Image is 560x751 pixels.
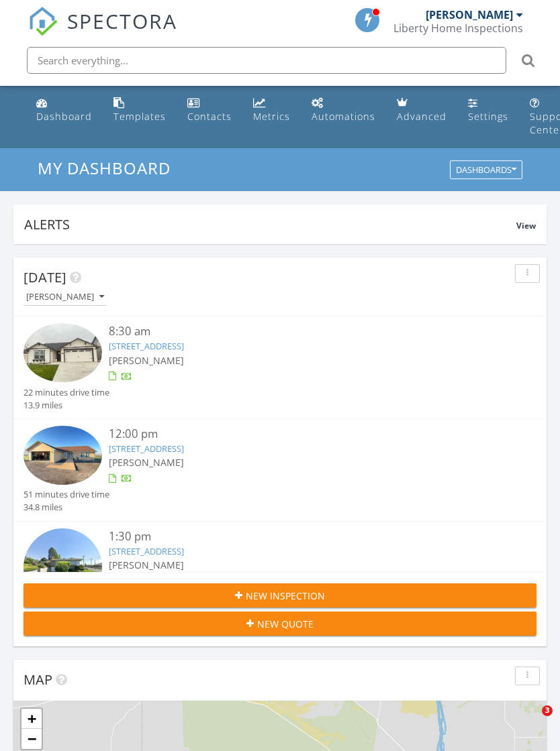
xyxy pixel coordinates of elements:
img: The Best Home Inspection Software - Spectora [28,7,58,36]
div: Liberty Home Inspections [393,21,523,35]
div: Contacts [187,110,232,123]
span: New Quote [257,617,314,631]
div: Advanced [397,110,447,123]
a: [STREET_ADDRESS] [109,443,184,455]
a: [STREET_ADDRESS] [109,340,184,352]
span: New Inspection [246,589,325,603]
img: streetview [24,528,102,607]
div: 12:00 pm [109,426,494,443]
span: View [516,220,536,231]
div: [PERSON_NAME] [26,292,104,302]
div: 8:30 am [109,323,494,340]
button: [PERSON_NAME] [24,288,107,306]
div: Dashboard [36,110,92,123]
a: Zoom out [21,729,42,749]
div: Dashboards [456,166,516,175]
span: 3 [542,705,553,716]
a: Metrics [248,91,295,129]
a: Dashboard [31,91,97,129]
div: Settings [468,110,508,123]
div: 34.8 miles [24,501,109,514]
a: [STREET_ADDRESS] [109,545,184,557]
div: Metrics [253,110,290,123]
a: Contacts [182,91,237,129]
a: 12:00 pm [STREET_ADDRESS] [PERSON_NAME] 51 minutes drive time 34.8 miles [24,426,536,514]
div: Alerts [24,215,516,233]
iframe: Intercom live chat [514,705,547,738]
div: Templates [113,110,166,123]
div: 22 minutes drive time [24,386,109,399]
span: [PERSON_NAME] [109,559,184,571]
div: 51 minutes drive time [24,488,109,501]
span: [DATE] [24,268,66,286]
a: SPECTORA [28,18,177,46]
input: Search everything... [27,47,506,74]
div: Automations [312,110,375,123]
button: Dashboards [450,161,522,180]
span: Map [24,671,52,689]
div: [PERSON_NAME] [426,8,513,21]
div: 1:30 pm [109,528,494,545]
a: 1:30 pm [STREET_ADDRESS] [PERSON_NAME] 27 minutes drive time 13.6 miles [24,528,536,636]
span: [PERSON_NAME] [109,456,184,469]
img: 9500444%2Freports%2F7b31a920-e913-4ad4-8cc9-b4e681912ed4%2Fcover_photos%2FkgoVy7JOEXSCmRF8VTpm%2F... [24,426,102,485]
a: Settings [463,91,514,129]
a: 8:30 am [STREET_ADDRESS] [PERSON_NAME] 22 minutes drive time 13.9 miles [24,323,536,412]
span: SPECTORA [67,7,177,35]
a: Automations (Basic) [306,91,381,129]
div: 13.9 miles [24,399,109,412]
span: My Dashboard [38,157,171,179]
a: Zoom in [21,709,42,729]
span: [PERSON_NAME] [109,354,184,367]
a: Advanced [391,91,452,129]
button: New Quote [24,612,536,636]
a: Templates [108,91,171,129]
button: New Inspection [24,583,536,608]
img: 9578233%2Fcover_photos%2F15DcjiLsx1LESY13725M%2Fsmall.jpg [24,323,102,382]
